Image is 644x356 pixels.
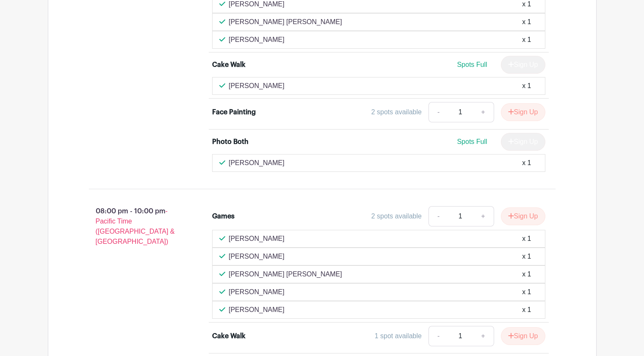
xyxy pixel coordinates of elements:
p: [PERSON_NAME] [229,251,285,262]
div: Cake Walk [212,60,246,70]
div: x 1 [522,158,531,168]
p: [PERSON_NAME] [PERSON_NAME] [229,269,342,279]
div: x 1 [522,251,531,262]
div: Photo Both [212,137,249,147]
p: [PERSON_NAME] [229,81,285,91]
p: [PERSON_NAME] [229,158,285,168]
button: Sign Up [501,327,545,345]
div: Games [212,211,235,221]
div: x 1 [522,269,531,279]
p: [PERSON_NAME] [229,234,285,244]
a: + [473,102,494,122]
p: [PERSON_NAME] [229,305,285,315]
div: x 1 [522,81,531,91]
div: x 1 [522,305,531,315]
div: x 1 [522,287,531,297]
div: Face Painting [212,107,256,117]
p: [PERSON_NAME] [229,287,285,297]
div: 2 spots available [371,211,422,221]
a: + [473,206,494,226]
div: 2 spots available [371,107,422,117]
button: Sign Up [501,207,545,225]
a: - [428,206,448,226]
span: Spots Full [457,61,487,68]
button: Sign Up [501,103,545,121]
div: 1 spot available [375,331,422,341]
div: x 1 [522,35,531,45]
div: x 1 [522,234,531,244]
p: [PERSON_NAME] [229,35,285,45]
span: Spots Full [457,138,487,145]
p: [PERSON_NAME] [PERSON_NAME] [229,17,342,27]
div: x 1 [522,17,531,27]
p: 08:00 pm - 10:00 pm [75,203,199,250]
a: - [428,102,448,122]
a: + [473,326,494,346]
div: Cake Walk [212,331,246,341]
a: - [428,326,448,346]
